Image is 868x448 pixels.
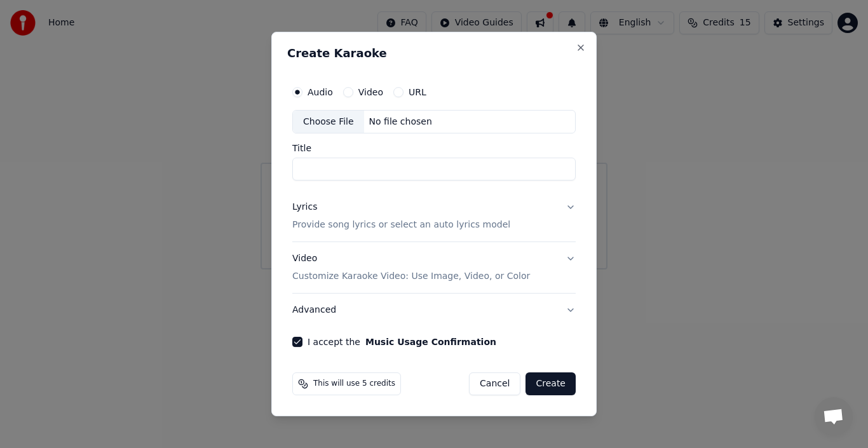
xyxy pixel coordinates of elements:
p: Customize Karaoke Video: Use Image, Video, or Color [292,270,530,283]
h2: Create Karaoke [287,48,581,59]
button: Cancel [469,372,520,395]
div: Lyrics [292,201,317,214]
span: This will use 5 credits [313,379,395,389]
div: No file chosen [364,116,437,128]
button: VideoCustomize Karaoke Video: Use Image, Video, or Color [292,243,576,294]
label: Video [358,88,383,97]
button: I accept the [365,337,496,346]
div: Choose File [293,111,364,133]
label: Title [292,144,576,153]
p: Provide song lyrics or select an auto lyrics model [292,219,510,232]
button: Create [526,372,576,395]
label: I accept the [308,337,496,346]
label: URL [409,88,426,97]
button: Advanced [292,294,576,327]
div: Video [292,253,530,283]
button: LyricsProvide song lyrics or select an auto lyrics model [292,191,576,242]
label: Audio [308,88,333,97]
